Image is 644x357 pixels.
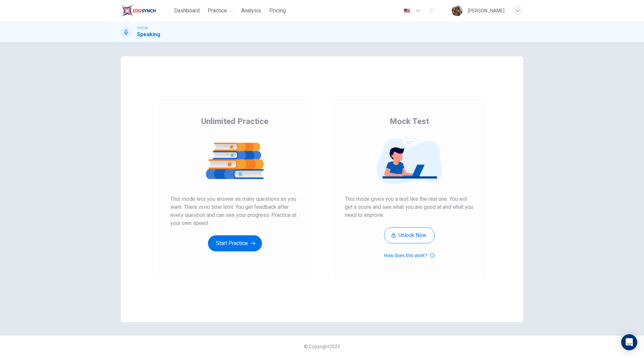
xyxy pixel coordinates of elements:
[384,251,434,259] button: How does this work?
[238,5,264,17] button: Analysis
[267,5,288,17] button: Pricing
[269,7,286,15] span: Pricing
[468,7,504,15] div: [PERSON_NAME]
[201,116,268,127] span: Unlimited Practice
[208,235,262,251] button: Start Practice
[621,334,637,350] div: Open Intercom Messenger
[390,116,429,127] span: Mock Test
[170,195,299,227] span: This mode lets you answer as many questions as you want. There is no time limit. You get feedback...
[304,344,340,349] span: © Copyright 2025
[452,5,463,16] img: Profile picture
[403,8,411,13] img: en
[174,7,200,15] span: Dashboard
[121,4,171,17] a: EduSynch logo
[384,227,435,243] button: Unlock Now
[137,31,160,39] h1: Speaking
[345,195,474,219] span: This mode gives you a test like the real one. You will get a score and see what you are good at a...
[208,7,227,15] span: Practice
[241,7,261,15] span: Analysis
[137,26,148,31] span: TOEFL®
[171,5,202,17] button: Dashboard
[121,4,156,17] img: EduSynch logo
[205,5,236,17] button: Practice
